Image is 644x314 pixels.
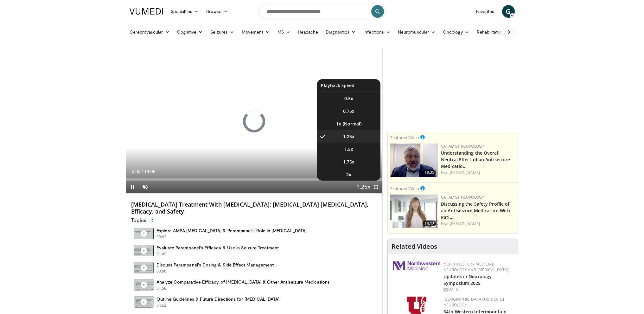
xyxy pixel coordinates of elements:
a: [PERSON_NAME] [450,221,480,226]
a: MS [274,26,294,38]
button: Pause [126,181,139,193]
button: Playback Rate [357,181,370,193]
input: Search topics, interventions [259,4,386,19]
h4: Discuss Perampanel's Dosing & Side Effect Management [156,262,274,268]
a: Headache [294,26,322,38]
a: Rehabilitation [473,26,508,38]
span: 1.25x [343,133,354,140]
h4: Related Videos [392,243,437,250]
a: [GEOGRAPHIC_DATA][US_STATE] Neurology [443,297,504,308]
p: 01:09 [156,251,167,257]
small: Featured Video [390,135,419,140]
h4: Analyze Comparative Efficacy of [MEDICAL_DATA] & Other Antiseizure Medications [156,279,330,285]
p: 04:52 [156,303,167,308]
button: Fullscreen [370,181,382,193]
button: Unmute [139,181,151,193]
span: 5 [149,217,156,223]
div: Feat. [441,221,515,227]
video-js: Video Player [126,49,383,194]
a: 14:17 [390,195,438,228]
img: c23d0a25-a0b6-49e6-ba12-869cdc8b250a.png.150x105_q85_crop-smart_upscale.jpg [390,195,438,228]
span: 0.5x [344,95,353,102]
span: 18:35 [423,170,436,175]
a: Understanding the Overall Neutral Effect of an Antiseizure Medicatio… [441,150,510,169]
img: VuMedi Logo [130,8,163,15]
span: 2x [346,171,351,178]
a: Seizures [207,26,238,38]
div: [DATE] [443,287,513,292]
div: Feat. [441,170,515,176]
h4: Evaluate Perampanel's Efficacy & Use in Seizure Treatment [156,245,279,251]
p: 01:58 [156,285,167,291]
span: 0:00 [132,169,140,174]
a: Diagnostics [322,26,360,38]
a: Catalyst Neurology [441,195,484,200]
small: Featured Video [390,186,419,191]
a: Northwestern Medicine Neurology and [MEDICAL_DATA] [443,261,509,272]
a: Browse [202,5,232,18]
a: Movement [238,26,274,38]
a: Favorites [472,5,498,18]
a: Discussing the Safety Profile of an Antiseizure Medication With Pati… [441,201,510,220]
p: 03:08 [156,268,167,274]
a: Neuromuscular [394,26,439,38]
a: Cerebrovascular [126,26,173,38]
img: 2a462fb6-9365-492a-ac79-3166a6f924d8.png.150x105_q85_autocrop_double_scale_upscale_version-0.2.jpg [393,261,440,270]
span: 0.75x [343,108,354,114]
iframe: Advertisement [405,49,501,128]
a: G [502,5,515,18]
h4: Explore AMPA [MEDICAL_DATA] & Perampanel's Role in [MEDICAL_DATA] [156,228,307,234]
span: 1x [336,121,341,127]
span: 14:17 [423,221,436,226]
a: Specialties [167,5,203,18]
a: Updates in Neurology Symposium 2025 [443,273,492,286]
span: 1.5x [344,146,353,152]
a: Cognitive [173,26,207,38]
a: 18:35 [390,144,438,177]
h4: Outline Guidelines & Future Directions for [MEDICAL_DATA] [156,296,280,302]
a: Catalyst Neurology [441,144,484,149]
h4: [MEDICAL_DATA] Treatment With [MEDICAL_DATA]: [MEDICAL_DATA] [MEDICAL_DATA], Efficacy, and Safety [131,201,378,215]
a: [PERSON_NAME] [450,170,480,175]
a: Oncology [439,26,473,38]
p: Topics [131,217,156,223]
div: Progress Bar [126,178,383,181]
p: 03:02 [156,234,167,240]
span: 1.75x [343,159,354,165]
img: 01bfc13d-03a0-4cb7-bbaa-2eb0a1ecb046.png.150x105_q85_crop-smart_upscale.jpg [390,144,438,177]
span: / [142,169,143,174]
span: 14:08 [144,169,155,174]
a: Infections [360,26,394,38]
